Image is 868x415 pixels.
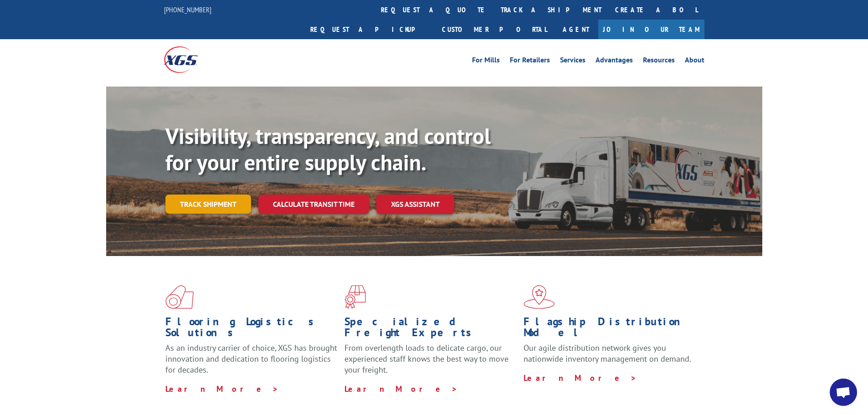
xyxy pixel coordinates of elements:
[165,384,279,394] a: Learn More >
[258,195,369,214] a: Calculate transit time
[524,343,691,364] span: Our agile distribution network gives you nationwide inventory management on demand.
[510,56,550,67] a: For Retailers
[165,195,251,214] a: Track shipment
[344,316,517,343] h1: Specialized Freight Experts
[165,285,194,309] img: xgs-icon-total-supply-chain-intelligence-red
[598,20,704,39] a: Join Our Team
[643,56,675,67] a: Resources
[830,379,857,406] div: Open chat
[554,20,598,39] a: Agent
[685,56,704,67] a: About
[165,316,338,343] h1: Flooring Logistics Solutions
[435,20,554,39] a: Customer Portal
[524,316,696,343] h1: Flagship Distribution Model
[596,56,633,67] a: Advantages
[165,122,491,176] b: Visibility, transparency, and control for your entire supply chain.
[165,343,337,375] span: As an industry carrier of choice, XGS has brought innovation and dedication to flooring logistics...
[560,56,586,67] a: Services
[164,5,211,14] a: [PHONE_NUMBER]
[524,285,555,309] img: xgs-icon-flagship-distribution-model-red
[524,373,637,383] a: Learn More >
[344,384,458,394] a: Learn More >
[344,343,517,383] p: From overlength loads to delicate cargo, our experienced staff knows the best way to move your fr...
[472,56,500,67] a: For Mills
[303,20,435,39] a: Request a pickup
[376,195,454,214] a: XGS ASSISTANT
[344,285,366,309] img: xgs-icon-focused-on-flooring-red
